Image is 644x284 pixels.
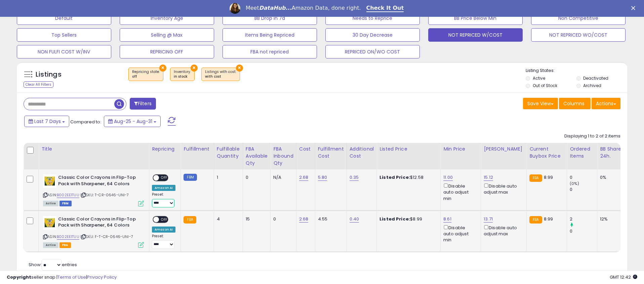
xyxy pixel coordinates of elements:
[544,216,553,222] span: 8.99
[120,11,214,25] button: Inventory Age
[259,5,292,11] i: DataHub...
[529,216,542,224] small: FBA
[236,65,243,72] button: ×
[299,216,309,222] a: 2.68
[152,227,175,233] div: Amazon AI
[428,28,523,42] button: NOT REPRICED W/COST
[230,3,240,14] img: Profile image for Georgie
[379,146,438,153] div: Listed Price
[583,83,601,88] label: Archived
[191,65,198,72] button: ×
[159,216,170,222] span: OFF
[533,75,545,81] label: Active
[631,6,638,10] div: Close
[428,11,523,25] button: BB Price Below Min
[600,174,622,180] div: 0%
[152,234,175,249] div: Preset:
[205,69,236,79] span: Listings with cost :
[223,45,317,58] button: FBA not repriced
[43,216,56,230] img: 41QZw6yqtVL._SL40_.jpg
[559,98,591,109] button: Columns
[41,146,146,153] div: Title
[152,192,175,207] div: Preset:
[570,181,579,186] small: (0%)
[36,70,62,79] h5: Listings
[43,242,58,248] span: All listings currently available for purchase on Amazon
[564,133,620,139] div: Displaying 1 to 2 of 2 items
[159,175,170,181] span: OFF
[273,216,291,222] div: 0
[350,216,359,222] a: 0.40
[379,216,410,222] b: Listed Price:
[350,146,374,160] div: Additional Cost
[246,216,265,222] div: 15
[70,119,101,125] span: Compared to:
[17,28,111,42] button: Top Sellers
[443,216,451,222] a: 8.61
[217,146,240,160] div: Fulfillable Quantity
[159,65,166,72] button: ×
[43,174,144,206] div: ASIN:
[484,216,493,222] a: 13.71
[379,174,435,180] div: $12.58
[443,182,476,202] div: Disable auto adjust min
[24,116,69,127] button: Last 7 Days
[174,69,191,79] span: Inventory :
[318,146,344,160] div: Fulfillment Cost
[29,261,77,268] span: Show: entries
[570,216,597,222] div: 2
[7,274,117,281] div: seller snap | |
[526,68,627,74] p: Listing States:
[366,5,404,12] a: Check It Out
[120,28,214,42] button: Selling @ Max
[152,146,178,153] div: Repricing
[217,216,238,222] div: 4
[563,100,585,107] span: Columns
[130,98,156,110] button: Filters
[184,216,196,224] small: FBA
[223,11,317,25] button: BB Drop in 7d
[325,11,420,25] button: Needs to Reprice
[246,146,268,167] div: FBA Available Qty
[80,192,129,198] span: | SKU: T-CR-0646-UNI-7
[484,146,524,153] div: [PERSON_NAME]
[533,83,557,88] label: Out of Stock
[114,118,152,125] span: Aug-25 - Aug-31
[152,185,175,191] div: Amazon AI
[299,174,309,181] a: 2.68
[570,146,594,160] div: Ordered Items
[132,74,160,79] div: off
[318,174,327,181] a: 5.80
[273,174,291,180] div: N/A
[570,174,597,180] div: 0
[484,224,521,237] div: Disable auto adjust max
[443,174,453,181] a: 11.00
[59,201,72,206] span: FBM
[443,146,478,153] div: Min Price
[57,234,79,240] a: B002EE1TUU
[34,118,61,125] span: Last 7 Days
[531,28,626,42] button: NOT REPRICED WO/COST
[17,45,111,58] button: NON FULFI COST W/INV
[299,146,312,153] div: Cost
[43,201,58,206] span: All listings currently available for purchase on Amazon
[184,146,211,153] div: Fulfillment
[205,74,236,79] div: with cost
[610,274,637,280] span: 2025-09-8 12:42 GMT
[7,274,31,280] strong: Copyright
[59,242,71,248] span: FBA
[583,75,608,81] label: Deactivated
[174,74,191,79] div: in stock
[529,174,542,182] small: FBA
[58,174,140,189] b: Classic Color Crayons in Flip-Top Pack with Sharpener, 64 Colors
[104,116,161,127] button: Aug-25 - Aug-31
[570,228,597,234] div: 0
[484,174,493,181] a: 15.12
[484,182,521,195] div: Disable auto adjust max
[592,98,620,109] button: Actions
[443,224,476,243] div: Disable auto adjust min
[325,45,420,58] button: REPRICED ON/WO COST
[17,11,111,25] button: Default
[523,98,558,109] button: Save View
[58,216,140,230] b: Classic Color Crayons in Flip-Top Pack with Sharpener, 64 Colors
